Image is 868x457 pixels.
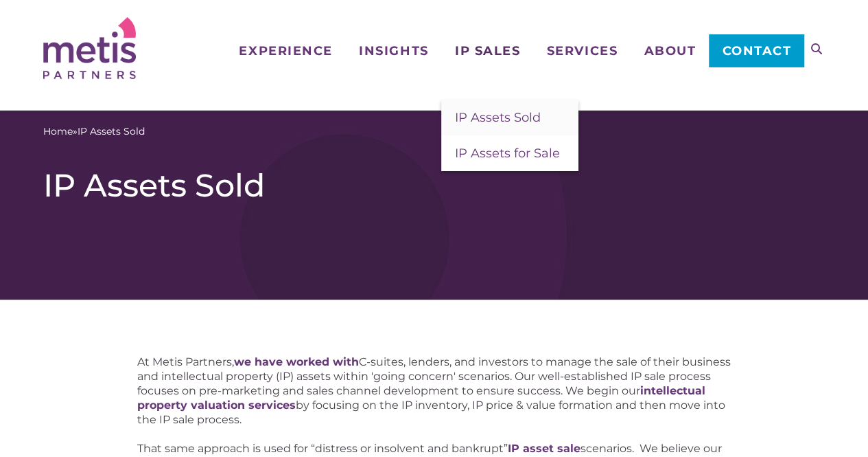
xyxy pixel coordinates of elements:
[547,45,618,57] span: Services
[43,124,73,139] a: Home
[239,45,332,57] span: Experience
[441,135,578,171] a: IP Assets for Sale
[234,355,359,368] a: we have worked with
[455,110,541,125] span: IP Assets Sold
[644,45,696,57] span: About
[359,45,428,57] span: Insights
[709,34,804,67] a: Contact
[508,442,580,455] a: IP asset sale
[137,355,731,427] p: At Metis Partners, C-suites, lenders, and investors to manage the sale of their business and inte...
[43,124,145,139] span: »
[43,166,825,205] h1: IP Assets Sold
[78,124,145,139] span: IP Assets Sold
[43,17,136,79] img: Metis Partners
[723,45,792,57] span: Contact
[455,45,520,57] span: IP Sales
[441,100,578,135] a: IP Assets Sold
[455,146,560,161] span: IP Assets for Sale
